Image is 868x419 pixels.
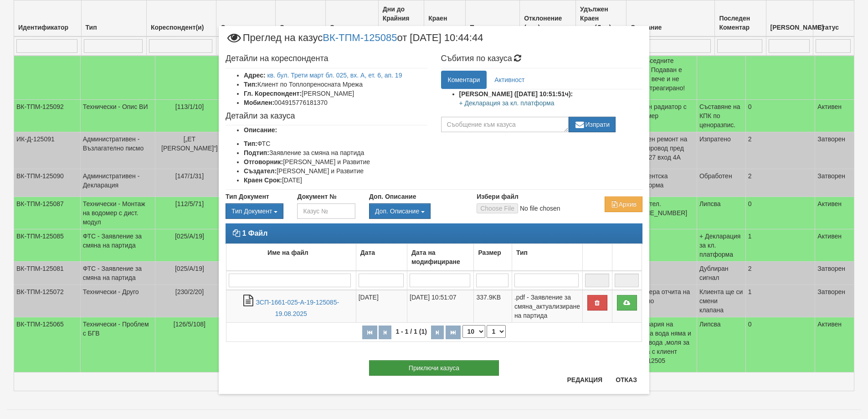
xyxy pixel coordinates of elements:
[297,192,336,201] label: Документ №
[244,166,427,176] li: [PERSON_NAME] и Развитие
[231,207,272,215] span: Тип Документ
[612,244,642,271] td: : No sort applied, activate to apply an ascending sort
[244,157,427,166] li: [PERSON_NAME] и Развитие
[244,72,266,79] b: Адрес:
[474,244,512,271] td: Размер: No sort applied, activate to apply an ascending sort
[369,203,431,219] button: Доп. Описание
[356,290,407,323] td: [DATE]
[244,140,257,147] b: Тип:
[226,290,642,323] tr: ЗСП-1661-025-А-19-125085-19.08.2025.pdf - Заявление за смяна_актуализиране на партида
[244,167,277,175] b: Създател:
[375,207,419,215] span: Доп. Описание
[226,33,483,50] span: Преглед на казус от [DATE] 10:44:44
[226,244,356,271] td: Име на файл: No sort applied, activate to apply an ascending sort
[459,98,643,108] p: + Декларация за кл. платформа
[226,203,283,219] button: Тип Документ
[226,192,269,201] label: Тип Документ
[244,139,427,148] li: ФТС
[226,112,427,121] h4: Детайли за казуса
[369,360,499,376] button: Приключи казуса
[267,249,308,256] b: Име на файл
[487,325,506,338] select: Страница номер
[477,192,519,201] label: Избери файл
[393,328,429,335] span: 1 - 1 / 1 (1)
[411,249,460,265] b: Дата на модифициране
[431,326,444,339] button: Следваща страница
[369,192,416,201] label: Доп. Описание
[356,244,407,271] td: Дата: No sort applied, activate to apply an ascending sort
[244,81,257,88] b: Тип:
[512,244,582,271] td: Тип: No sort applied, activate to apply an ascending sort
[462,325,485,338] select: Брой редове на страница
[379,326,391,339] button: Предишна страница
[244,176,282,184] b: Краен Срок:
[244,149,269,156] b: Подтип:
[244,176,427,185] li: [DATE]
[446,326,461,339] button: Последна страница
[244,148,427,157] li: Заявление за смяна на партида
[407,244,474,271] td: Дата на модифициране: No sort applied, activate to apply an ascending sort
[582,244,612,271] td: : No sort applied, activate to apply an ascending sort
[459,90,573,98] strong: [PERSON_NAME] ([DATE] 10:51:51ч):
[226,54,427,63] h4: Детайли на кореспондента
[478,249,501,256] b: Размер
[569,117,616,132] button: Изпрати
[610,372,642,387] button: Отказ
[407,290,474,323] td: [DATE] 10:51:07
[244,89,427,98] li: [PERSON_NAME]
[516,249,528,256] b: Тип
[256,299,339,317] a: ЗСП-1661-025-А-19-125085-19.08.2025
[488,71,531,89] a: Активност
[267,72,402,79] a: кв. бул. Трети март бл. 025, вх. А, ет. 6, ап. 19
[474,290,512,323] td: 337.9KB
[360,249,375,256] b: Дата
[244,99,274,106] b: Мобилен:
[369,203,463,219] div: Двоен клик, за изчистване на избраната стойност.
[441,54,643,63] h4: Събития по казуса
[244,158,283,166] b: Отговорник:
[242,229,267,237] strong: 1 Файл
[323,32,397,43] a: ВК-ТПМ-125085
[561,372,608,387] button: Редакция
[226,203,283,219] div: Двоен клик, за изчистване на избраната стойност.
[512,290,582,323] td: .pdf - Заявление за смяна_актуализиране на партида
[244,90,302,97] b: Гл. Кореспондент:
[244,80,427,89] li: Клиент по Топлопреносната Мрежа
[605,197,642,212] button: Архив
[244,98,427,107] li: 004915776181370
[362,326,377,339] button: Първа страница
[297,203,355,219] input: Казус №
[441,71,487,89] a: Коментари
[244,126,277,134] b: Описание:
